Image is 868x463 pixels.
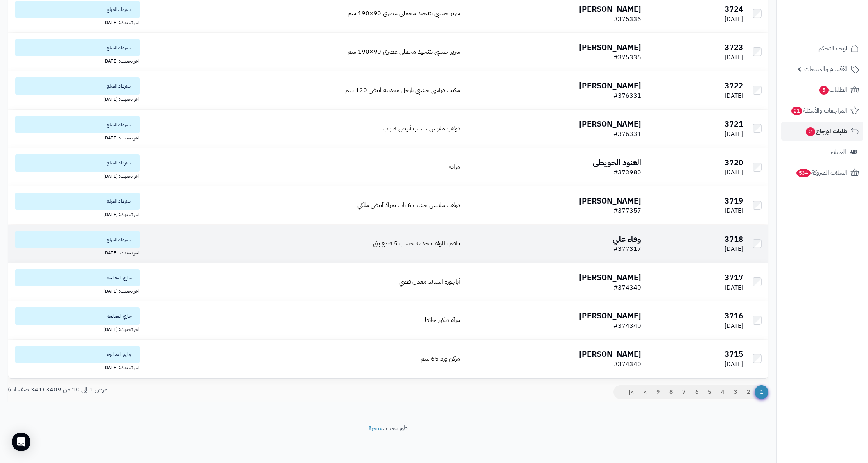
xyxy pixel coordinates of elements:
[15,307,140,325] span: جاري المعالجه
[725,80,743,91] b: 3722
[11,56,140,64] div: اخر تحديث: [DATE]
[725,206,743,215] span: [DATE]
[613,283,641,292] span: #374340
[781,143,863,161] a: العملاء
[579,3,641,15] b: [PERSON_NAME]
[725,3,743,15] b: 3724
[818,43,847,54] span: لوحة التحكم
[725,272,743,283] b: 3717
[819,86,829,95] span: 5
[664,385,678,399] a: 8
[690,385,703,399] a: 6
[725,168,743,177] span: [DATE]
[725,195,743,207] b: 3719
[613,206,641,215] span: #377357
[11,286,140,295] div: اخر تحديث: [DATE]
[613,244,641,254] span: #377317
[613,91,641,100] span: #376331
[725,348,743,360] b: 3715
[399,277,460,286] span: أباجورة استاند معدن فضي
[716,385,729,399] a: 4
[579,195,641,207] b: [PERSON_NAME]
[725,283,743,292] span: [DATE]
[725,53,743,62] span: [DATE]
[791,105,847,116] span: المراجعات والأسئلة
[15,1,140,18] span: استرداد المبلغ
[725,310,743,322] b: 3716
[725,41,743,53] b: 3723
[725,129,743,139] span: [DATE]
[725,118,743,130] b: 3721
[725,359,743,369] span: [DATE]
[449,162,460,172] a: مرايه
[742,385,755,399] a: 2
[15,77,140,95] span: استرداد المبلغ
[11,133,140,141] div: اخر تحديث: [DATE]
[348,47,460,56] a: سرير خشبي بتنجيد مخملي عصري 90×190 سم
[781,122,863,141] a: طلبات الإرجاع2
[613,359,641,369] span: #374340
[15,116,140,133] span: استرداد المبلغ
[15,193,140,210] span: استرداد المبلغ
[725,14,743,24] span: [DATE]
[15,154,140,172] span: استرداد المبلغ
[725,233,743,245] b: 3718
[348,9,460,18] span: سرير خشبي بتنجيد مخملي عصري 90×190 سم
[613,129,641,139] span: #376331
[755,385,768,399] span: 1
[15,39,140,56] span: استرداد المبلغ
[613,168,641,177] span: #373980
[11,363,140,371] div: اخر تحديث: [DATE]
[796,167,847,178] span: السلات المتروكة
[357,200,460,210] a: دولاب ملابس خشب 6 باب بمرآة أبيض ملكي
[613,321,641,331] span: #374340
[373,239,460,248] a: طقم طاولات خدمة خشب 5 قطع بني
[613,14,641,24] span: #375336
[11,95,140,103] div: اخر تحديث: [DATE]
[818,84,847,95] span: الطلبات
[624,385,639,399] a: >|
[725,321,743,331] span: [DATE]
[15,269,140,286] span: جاري المعالجه
[579,118,641,130] b: [PERSON_NAME]
[651,385,665,399] a: 9
[11,325,140,333] div: اخر تحديث: [DATE]
[11,172,140,180] div: اخر تحديث: [DATE]
[424,315,460,325] a: مرآة ديكور حائط
[421,354,460,363] a: مركن ورد 65 سم
[613,233,641,245] b: وفاء علي
[725,91,743,100] span: [DATE]
[579,80,641,91] b: [PERSON_NAME]
[2,385,388,394] div: عرض 1 إلى 10 من 3409 (341 صفحات)
[677,385,690,399] a: 7
[815,22,861,38] img: logo-2.png
[579,310,641,322] b: [PERSON_NAME]
[725,157,743,168] b: 3720
[11,248,140,256] div: اخر تحديث: [DATE]
[781,80,863,99] a: الطلبات5
[791,107,802,115] span: 21
[804,64,847,75] span: الأقسام والمنتجات
[579,272,641,283] b: [PERSON_NAME]
[613,53,641,62] span: #375336
[345,86,460,95] a: مكتب دراسي خشبي بأرجل معدنية أبيض 120 سم
[831,147,846,157] span: العملاء
[805,126,847,137] span: طلبات الإرجاع
[781,163,863,182] a: السلات المتروكة534
[781,101,863,120] a: المراجعات والأسئلة21
[383,124,460,133] a: دولاب ملابس خشب أبيض 3 باب
[11,210,140,218] div: اخر تحديث: [DATE]
[11,18,140,26] div: اخر تحديث: [DATE]
[796,169,811,177] span: 534
[15,346,140,363] span: جاري المعالجه
[15,231,140,248] span: استرداد المبلغ
[579,41,641,53] b: [PERSON_NAME]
